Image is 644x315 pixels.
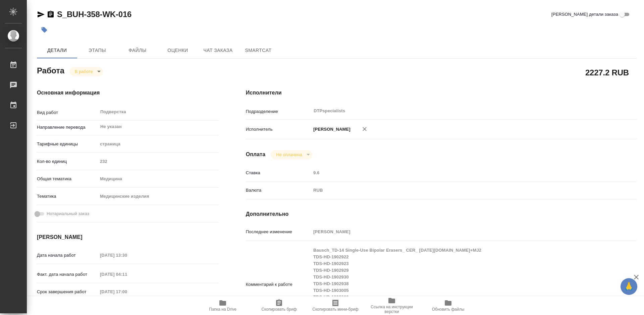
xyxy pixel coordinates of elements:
[37,289,98,295] p: Срок завершения работ
[311,168,604,178] input: Пустое поле
[37,22,52,37] button: Добавить тэг
[37,233,219,241] h4: [PERSON_NAME]
[121,46,154,55] span: Файлы
[37,271,98,278] p: Факт. дата начала работ
[246,150,266,159] h4: Оплата
[37,158,98,165] p: Кол-во единиц
[162,46,194,55] span: Оценки
[623,279,635,294] span: 🙏
[37,252,98,259] p: Дата начала работ
[312,307,358,312] span: Скопировать мини-бриф
[246,229,311,235] p: Последнее изменение
[57,10,131,19] a: S_BUH-358-WK-016
[202,46,234,55] span: Чат заказа
[364,296,420,315] button: Ссылка на инструкции верстки
[420,296,476,315] button: Обновить файлы
[246,108,311,115] p: Подразделение
[98,173,219,185] div: Медицина
[246,126,311,133] p: Исполнитель
[98,250,156,260] input: Пустое поле
[47,210,89,217] span: Нотариальный заказ
[551,11,618,18] span: [PERSON_NAME] детали заказа
[307,296,364,315] button: Скопировать мини-бриф
[246,187,311,194] p: Валюта
[246,210,637,218] h4: Дополнительно
[311,227,604,237] input: Пустое поле
[41,46,73,55] span: Детали
[98,138,219,150] div: страница
[357,122,372,136] button: Удалить исполнителя
[47,10,55,18] button: Скопировать ссылку
[585,67,629,78] h2: 2227.2 RUB
[37,124,98,131] p: Направление перевода
[37,64,64,76] h2: Работа
[251,296,307,315] button: Скопировать бриф
[246,89,637,97] h4: Исполнители
[209,307,236,312] span: Папка на Drive
[311,126,351,133] p: [PERSON_NAME]
[73,69,95,74] button: В работе
[37,89,219,97] h4: Основная информация
[311,185,604,196] div: RUB
[621,278,637,295] button: 🙏
[242,46,274,55] span: SmartCat
[37,109,98,116] p: Вид работ
[368,305,416,314] span: Ссылка на инструкции верстки
[432,307,465,312] span: Обновить файлы
[69,67,103,76] div: В работе
[261,307,297,312] span: Скопировать бриф
[37,176,98,182] p: Общая тематика
[246,170,311,176] p: Ставка
[98,156,219,166] input: Пустое поле
[37,10,45,18] button: Скопировать ссылку для ЯМессенджера
[271,150,312,159] div: В работе
[195,296,251,315] button: Папка на Drive
[81,46,113,55] span: Этапы
[246,281,311,288] p: Комментарий к работе
[98,191,219,202] div: Медицинские изделия
[37,193,98,200] p: Тематика
[274,152,304,157] button: Не оплачена
[37,141,98,147] p: Тарифные единицы
[98,287,156,297] input: Пустое поле
[98,269,156,279] input: Пустое поле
